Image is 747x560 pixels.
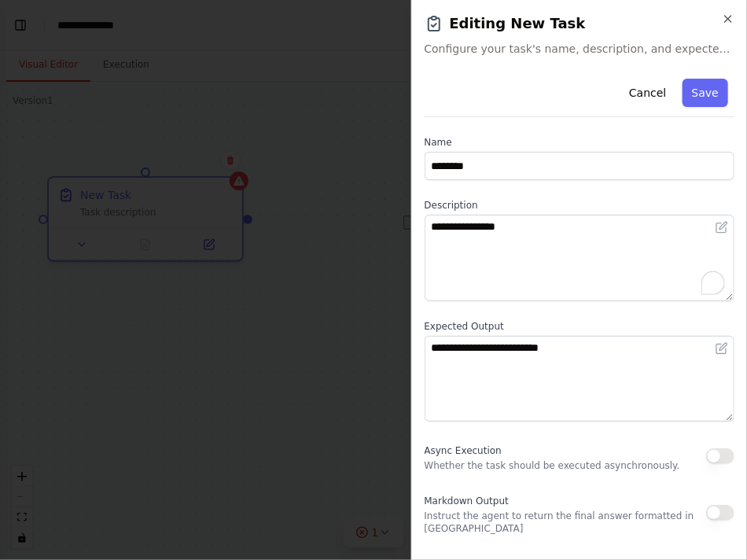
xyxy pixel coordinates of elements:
[425,136,735,149] label: Name
[712,339,731,358] button: Open in editor
[425,41,735,57] span: Configure your task's name, description, and expected output.
[620,79,675,107] button: Cancel
[425,199,735,212] label: Description
[683,79,728,107] button: Save
[425,510,707,535] p: Instruct the agent to return the final answer formatted in [GEOGRAPHIC_DATA]
[425,215,735,301] textarea: To enrich screen reader interactions, please activate Accessibility in Grammarly extension settings
[425,445,502,456] span: Async Execution
[425,320,735,333] label: Expected Output
[425,13,735,35] h2: Editing New Task
[425,496,509,507] span: Markdown Output
[712,218,731,237] button: Open in editor
[425,459,680,472] p: Whether the task should be executed asynchronously.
